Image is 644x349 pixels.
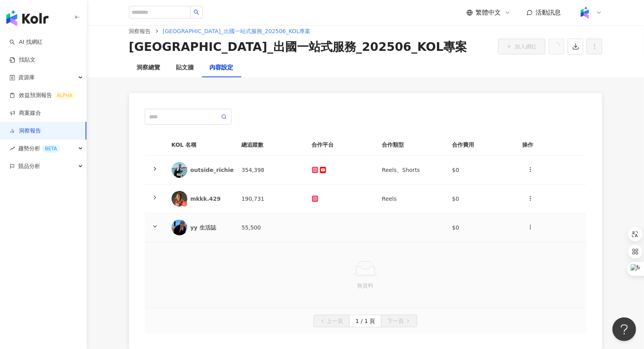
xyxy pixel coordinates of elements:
div: [GEOGRAPHIC_DATA]_出國一站式服務_202506_KOL專案 [129,39,467,55]
div: yy 生活誌 [190,224,229,231]
span: 活動訊息 [536,9,561,16]
img: KOL Avatar [172,220,187,235]
div: 貼文牆 [176,63,194,73]
th: 合作平台 [306,134,376,156]
span: [GEOGRAPHIC_DATA]_出國一站式服務_202506_KOL專案 [163,28,311,34]
span: 競品分析 [18,157,40,175]
th: 總追蹤數 [235,134,306,156]
button: 加入網紅 [498,39,545,54]
img: logo [6,10,49,26]
span: 資源庫 [18,69,35,86]
button: 1 / 1 頁 [349,315,382,327]
th: 合作費用 [446,134,516,156]
span: 趨勢分析 [18,140,60,157]
td: $0 [446,156,516,185]
th: 合作類型 [376,134,446,156]
span: 繁體中文 [476,8,501,17]
button: 上一頁 [314,315,350,327]
img: Kolr%20app%20icon%20%281%29.png [577,5,592,20]
a: 效益預測報告ALPHA [9,91,75,99]
a: 洞察報告 [127,27,153,35]
a: searchAI 找網紅 [9,38,43,46]
span: rise [9,146,15,151]
td: 55,500 [235,213,306,242]
div: outside_richie [190,166,234,174]
div: BETA [42,145,60,153]
td: $0 [446,185,516,213]
a: 商案媒合 [9,109,41,117]
img: KOL Avatar [172,191,187,207]
th: 操作 [516,134,586,156]
img: KOL Avatar [172,162,187,178]
td: 354,398 [235,156,306,185]
td: $0 [446,213,516,242]
th: KOL 名稱 [165,134,235,156]
div: 無資料 [353,281,378,290]
div: 內容設定 [210,63,233,73]
a: 找貼文 [9,56,35,64]
iframe: Help Scout Beacon - Open [612,317,636,341]
td: Reels、Shorts [376,156,446,185]
button: 下一頁 [381,315,417,327]
div: 洞察總覽 [137,63,161,73]
td: Reels [376,185,446,213]
a: 洞察報告 [9,127,41,135]
span: search [194,9,199,15]
div: mkkk.429 [190,195,229,203]
td: 190,731 [235,185,306,213]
